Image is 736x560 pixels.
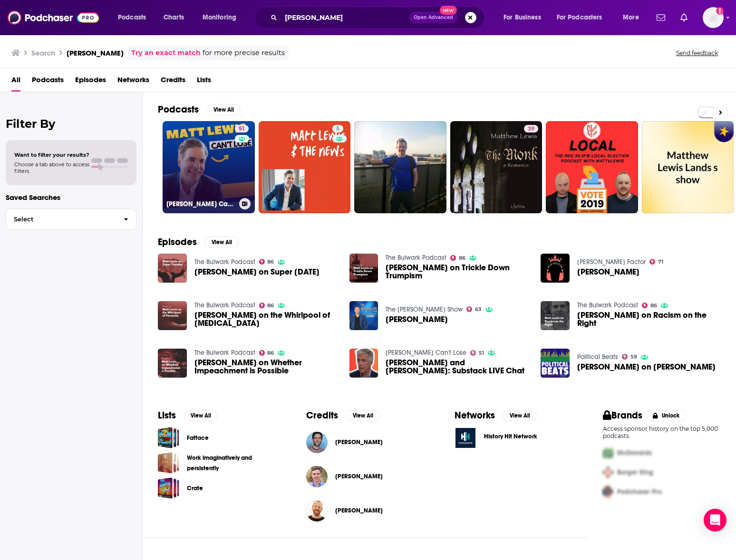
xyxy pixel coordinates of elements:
div: Search podcasts, credits, & more... [264,7,494,28]
span: 86 [267,304,274,308]
span: [PERSON_NAME] on [PERSON_NAME] [577,363,716,371]
a: 51 [470,350,484,356]
a: 63 [466,306,482,312]
img: Matthew Lewis [306,432,328,453]
span: [PERSON_NAME] on Super [DATE] [194,268,320,276]
a: Episodes [75,72,106,92]
span: History Hit Network [484,433,537,440]
span: for more precise results [203,47,285,58]
span: 5 [336,124,339,134]
a: History Hit Network logoHistory Hit Network [455,427,572,449]
button: Send feedback [673,49,721,57]
a: Try an exact match [131,47,201,58]
a: 86 [259,350,274,356]
button: Select [6,209,136,230]
button: View All [204,237,239,248]
img: Matt Lewis [541,254,570,283]
span: 86 [267,351,274,355]
span: Crate [158,477,179,499]
a: 5 [332,125,343,133]
a: Work imaginatively and persistently [158,452,179,474]
a: NetworksView All [455,409,537,421]
span: Credits [161,72,185,92]
span: For Business [504,11,541,24]
span: 59 [630,355,637,359]
a: Rex Factor [577,258,646,266]
a: Matt Lewis Can't Lose [386,349,466,357]
span: For Podcasters [557,11,602,24]
span: 51 [479,351,484,355]
img: Matt Lewis on Super Tuesday [158,254,187,283]
a: Lists [197,72,211,92]
a: The Bulwark Podcast [194,349,255,357]
button: Matt K. LewisMatt K. Lewis [306,461,424,492]
h3: [PERSON_NAME] Can't Lose [166,200,235,208]
h2: Filter By [6,117,136,131]
span: 71 [658,260,663,264]
button: Matthew LewisMatthew Lewis [306,427,424,457]
img: History Hit Network logo [455,427,476,449]
img: Matt Lewis on Whether Impeachment is Possible [158,349,187,378]
a: Matthew Lewis [335,507,383,514]
span: [PERSON_NAME] [335,473,383,480]
button: Show profile menu [703,7,724,28]
a: The Bulwark Podcast [577,301,638,309]
span: 51 [239,124,245,134]
a: 71 [649,259,663,265]
div: Open Intercom Messenger [704,509,726,532]
span: [PERSON_NAME] [577,268,639,276]
a: CreditsView All [306,409,380,421]
button: open menu [196,10,249,25]
h2: Lists [158,409,176,421]
span: New [440,6,457,15]
a: Matt Lewis [349,301,378,330]
img: First Pro Logo [599,443,617,463]
span: [PERSON_NAME] [335,438,383,446]
a: 86 [642,303,657,308]
button: open menu [497,10,553,25]
span: 63 [475,307,482,312]
a: Matt Lewis on Super Tuesday [194,268,320,276]
span: [PERSON_NAME] [386,315,448,323]
p: Access sponsor history on the top 5,000 podcasts. [603,425,721,439]
a: Matt Lewis on John Mellencamp [541,349,570,378]
button: open menu [111,10,158,25]
a: Matt Lewis on the Whirlpool of Paranoia [194,311,338,327]
h2: Networks [455,409,495,421]
a: 39 [524,125,538,133]
img: Matt Lewis on Racism on the Right [541,301,570,330]
a: 51[PERSON_NAME] Can't Lose [163,121,255,213]
a: ListsView All [158,409,218,421]
button: View All [346,410,380,421]
a: 39 [450,121,542,213]
svg: Add a profile image [716,7,724,15]
a: Fatface [158,427,179,448]
a: 86 [259,303,274,308]
input: Search podcasts, credits, & more... [281,10,409,25]
span: 86 [650,304,657,308]
a: Matt Lewis on Whether Impeachment is Possible [194,359,338,375]
a: Matt K. Lewis [306,466,328,487]
a: 5 [259,121,351,213]
img: Joe Walsh and Matt Lewis: Substack LIVE Chat [349,349,378,378]
a: Podcasts [32,72,64,92]
a: All [11,72,20,92]
span: Podchaser Pro [617,488,662,496]
button: open menu [616,10,651,25]
a: Crate [187,483,203,494]
a: Matthew Lewis [335,438,383,446]
a: Show notifications dropdown [653,9,669,26]
span: Burger King [617,468,653,476]
span: Select [6,216,116,222]
img: Third Pro Logo [599,482,617,502]
img: Matt Lewis on the Whirlpool of Paranoia [158,301,187,330]
a: 51 [235,125,249,133]
a: Political Beats [577,353,618,361]
span: Networks [117,72,149,92]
